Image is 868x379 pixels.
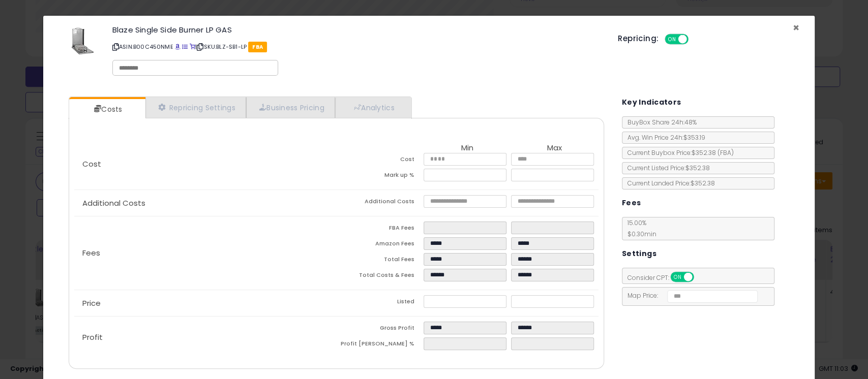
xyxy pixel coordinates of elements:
td: Profit [PERSON_NAME] % [336,337,424,353]
span: Current Landed Price: $352.38 [622,179,715,187]
img: 31Wk9X-iRBL._SL60_.jpg [67,26,97,56]
p: Fees [74,249,336,257]
span: BuyBox Share 24h: 48% [622,118,697,127]
p: Profit [74,333,336,341]
span: $352.38 [692,148,734,157]
span: Map Price: [622,291,758,300]
a: Your listing only [190,43,195,51]
td: FBA Fees [336,222,424,237]
td: Additional Costs [336,195,424,211]
a: Repricing Settings [145,97,246,118]
a: Costs [69,99,144,119]
p: Price [74,299,336,307]
h5: Settings [622,247,656,260]
h5: Fees [622,197,641,209]
td: Listed [336,295,424,311]
span: FBA [248,42,267,52]
td: Cost [336,153,424,169]
span: 15.00 % [622,218,656,238]
th: Min [424,144,511,153]
span: × [793,20,799,35]
th: Max [511,144,598,153]
span: Avg. Win Price 24h: $353.19 [622,133,705,142]
span: OFF [692,273,708,281]
span: Consider CPT: [622,273,707,282]
span: ( FBA ) [717,148,734,157]
a: Business Pricing [246,97,335,118]
span: ON [671,273,684,281]
a: Analytics [335,97,410,118]
h3: Blaze Single Side Burner LP GAS [112,26,603,34]
span: Current Listed Price: $352.38 [622,164,710,172]
p: ASIN: B00C450NME | SKU: BLZ-SB1-LP [112,39,603,55]
td: Total Costs & Fees [336,269,424,285]
a: All offer listings [182,43,188,51]
td: Amazon Fees [336,237,424,253]
p: Cost [74,160,336,168]
td: Gross Profit [336,322,424,337]
h5: Key Indicators [622,96,681,109]
span: Current Buybox Price: [622,148,734,157]
span: ON [666,35,678,44]
span: $0.30 min [622,230,656,238]
a: BuyBox page [175,43,181,51]
p: Additional Costs [74,199,336,207]
td: Total Fees [336,253,424,269]
h5: Repricing: [618,35,659,43]
span: OFF [687,35,703,44]
td: Mark up % [336,169,424,184]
